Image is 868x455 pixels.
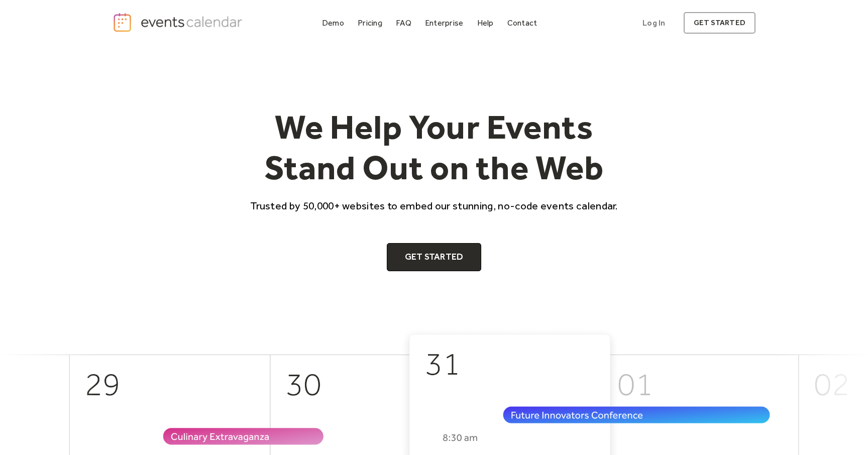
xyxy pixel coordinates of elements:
div: Help [477,20,494,26]
a: Pricing [354,16,386,30]
div: FAQ [396,20,411,26]
div: Enterprise [425,20,463,26]
a: Contact [503,16,541,30]
a: get started [684,12,755,34]
a: Log In [632,12,675,34]
div: Contact [507,20,537,26]
a: Enterprise [421,16,467,30]
div: Pricing [358,20,382,26]
a: Help [473,16,498,30]
a: Get Started [387,243,482,271]
div: Demo [322,20,344,26]
p: Trusted by 50,000+ websites to embed our stunning, no-code events calendar. [241,198,627,213]
h1: We Help Your Events Stand Out on the Web [241,106,627,188]
a: Demo [318,16,348,30]
a: FAQ [392,16,415,30]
